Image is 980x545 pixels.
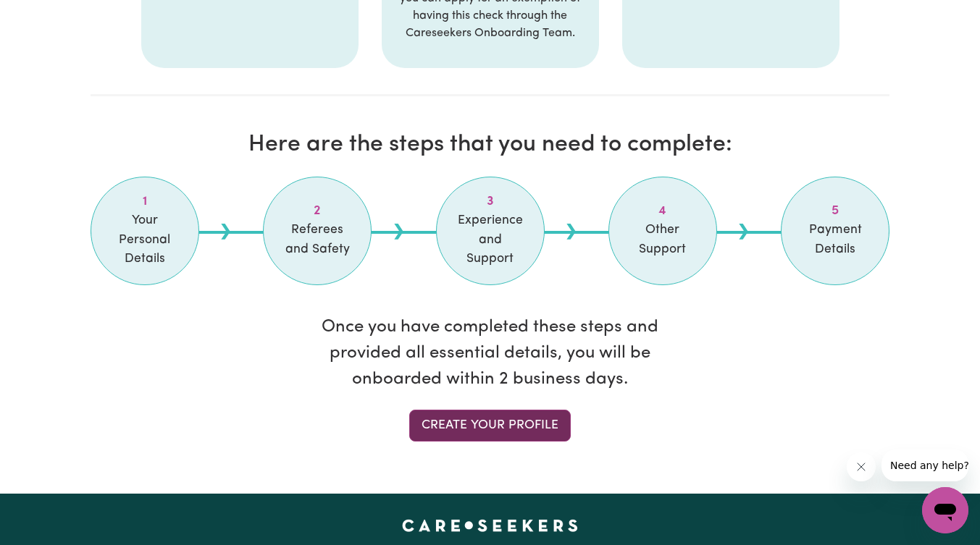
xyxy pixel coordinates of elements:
[281,221,353,259] span: Referees and Safety
[409,410,571,442] a: Create your profile
[799,202,871,221] span: Step 5
[281,202,353,221] span: Step 2
[799,221,871,259] span: Payment Details
[402,520,578,531] a: Careseekers home page
[847,452,876,481] iframe: Close message
[295,314,686,392] p: Once you have completed these steps and provided all essential details, you will be onboarded wit...
[9,10,88,22] span: Need any help?
[109,211,181,269] span: Your Personal Details
[922,487,968,533] iframe: Button to launch messaging window
[627,202,699,221] span: Step 4
[454,211,527,269] span: Experience and Support
[627,221,699,259] span: Other Support
[881,449,968,481] iframe: Message from company
[109,193,181,211] span: Step 1
[454,193,527,211] span: Step 3
[91,131,890,159] h2: Here are the steps that you need to complete:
